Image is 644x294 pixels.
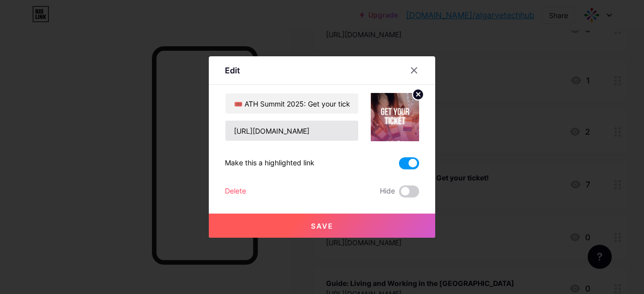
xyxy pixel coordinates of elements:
div: Delete [225,185,246,198]
button: Save [209,214,435,238]
div: Make this a highlighted link [225,157,314,169]
input: Title [225,93,358,114]
span: Save [311,222,334,230]
div: Edit [225,64,240,76]
span: Hide [380,185,395,198]
img: link_thumbnail [371,93,419,141]
input: URL [225,121,358,141]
